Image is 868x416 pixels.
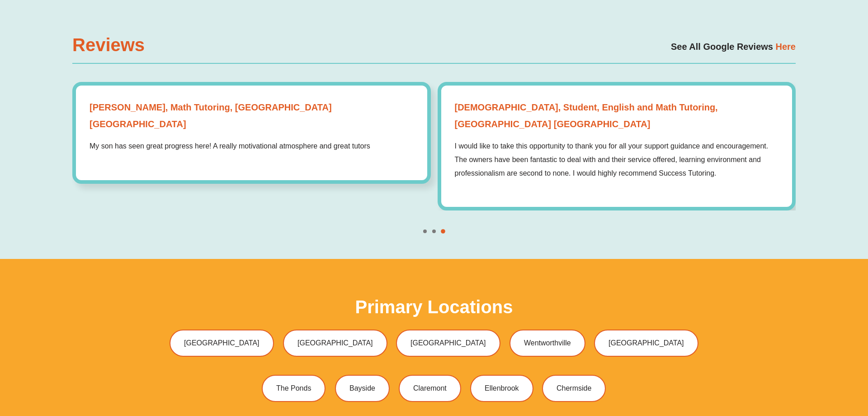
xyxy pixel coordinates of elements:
a: Wentworthville [509,330,585,357]
span: Bayside [349,385,375,392]
a: [GEOGRAPHIC_DATA] [170,330,274,357]
span: Here [776,42,796,52]
p: My son has seen great progress here! A really motivational atmosphere and great tutors [90,139,414,153]
a: Ellenbrook [470,375,533,402]
span: [GEOGRAPHIC_DATA] [609,339,684,347]
div: 4 / 4 [438,82,796,210]
a: [GEOGRAPHIC_DATA] [594,330,698,357]
h2: Reviews [72,36,201,54]
a: Bayside [335,375,390,402]
a: [GEOGRAPHIC_DATA] [283,330,387,357]
span: [GEOGRAPHIC_DATA] [297,339,373,347]
span: Ellenbrook [485,385,519,392]
strong: [DEMOGRAPHIC_DATA], Student, English and Math Tutoring, [GEOGRAPHIC_DATA] [GEOGRAPHIC_DATA] [455,99,779,133]
a: The Ponds [262,375,325,402]
div: 3 / 4 [72,82,431,184]
span: Wentworthville [524,339,571,347]
span: Chermside [557,385,591,392]
span: Claremont [413,385,447,392]
a: [GEOGRAPHIC_DATA] [396,330,500,357]
span: [GEOGRAPHIC_DATA] [410,339,486,347]
strong: [PERSON_NAME], Math Tutoring, [GEOGRAPHIC_DATA] [GEOGRAPHIC_DATA] [90,99,414,133]
a: See All Google Reviews [671,42,773,52]
a: Chermside [542,375,606,402]
a: Claremont [399,375,461,402]
iframe: Chat Widget [717,314,868,416]
a: Here [773,42,796,52]
span: The Ponds [276,385,311,392]
p: I would like to take this opportunity to thank you for all your support guidance and encouragemen... [455,139,779,180]
span: [GEOGRAPHIC_DATA] [184,339,259,347]
h2: Primary Locations [355,298,513,316]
